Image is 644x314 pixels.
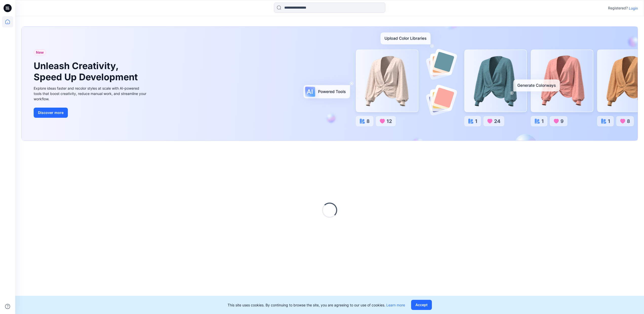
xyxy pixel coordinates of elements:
[34,86,148,102] div: Explore ideas faster and recolor styles at scale with AI-powered tools that boost creativity, red...
[34,108,68,118] button: Discover more
[629,6,638,11] p: Login
[34,108,148,118] a: Discover more
[36,49,44,55] span: New
[34,61,140,82] h1: Unleash Creativity, Speed Up Development
[386,303,405,307] a: Learn more
[608,5,628,11] p: Registered?
[228,302,405,308] p: This site uses cookies. By continuing to browse the site, you are agreeing to our use of cookies.
[411,300,432,310] button: Accept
